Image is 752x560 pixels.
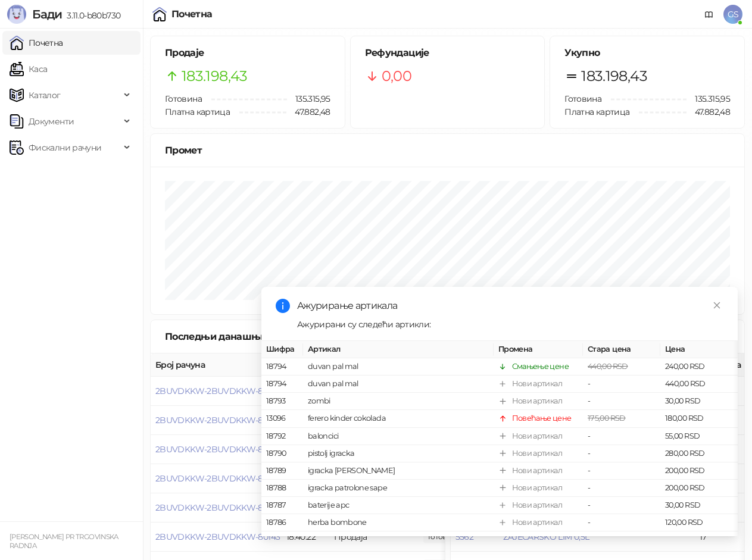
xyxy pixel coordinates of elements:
[512,448,562,459] div: Нови артикал
[660,531,738,549] td: 105,00 RSD
[303,514,494,531] td: herba bombone
[10,57,47,81] a: Каса
[583,376,660,393] td: -
[261,462,303,480] td: 18789
[155,473,280,484] button: 2BUVDKKW-2BUVDKKW-80145
[660,427,738,445] td: 55,00 RSD
[261,445,303,462] td: 18790
[365,46,531,60] h5: Рефундације
[710,299,723,312] a: Close
[261,427,303,445] td: 18792
[687,92,730,105] span: 135.315,95
[303,341,494,358] th: Артикал
[512,534,572,546] div: Повећање цене
[660,376,738,393] td: 440,00 RSD
[512,517,562,528] div: Нови артикал
[494,341,583,358] th: Промена
[564,107,629,117] span: Платна картица
[303,410,494,427] td: ferero kinder cokolada
[261,358,303,376] td: 18794
[261,376,303,393] td: 18794
[155,415,279,426] button: 2BUVDKKW-2BUVDKKW-80147
[660,514,738,531] td: 120,00 RSD
[588,414,626,423] span: 175,00 RSD
[713,301,721,309] span: close
[660,480,738,497] td: 200,00 RSD
[7,5,26,24] img: Logo
[155,531,280,542] button: 2BUVDKKW-2BUVDKKW-80143
[261,341,303,358] th: Шифра
[303,531,494,549] td: NESCAFE CLASSIC 8X20G
[261,497,303,514] td: 18787
[564,46,730,60] h5: Укупно
[660,410,738,427] td: 180,00 RSD
[660,497,738,514] td: 30,00 RSD
[165,107,230,117] span: Платна картица
[261,480,303,497] td: 18788
[297,299,723,313] div: Ажурирање артикала
[723,5,742,24] span: GS
[303,445,494,462] td: pistolj igracka
[512,465,562,477] div: Нови артикал
[512,412,572,424] div: Повећање цене
[286,105,330,118] span: 47.882,48
[155,502,280,513] button: 2BUVDKKW-2BUVDKKW-80144
[583,341,660,358] th: Стара цена
[32,7,62,21] span: Бади
[165,329,323,344] div: Последњи данашњи рачуни
[687,105,730,118] span: 47.882,48
[165,46,330,60] h5: Продаје
[583,393,660,410] td: -
[512,361,569,373] div: Смањење цене
[165,93,202,104] span: Готовина
[29,83,61,107] span: Каталог
[583,497,660,514] td: -
[303,462,494,480] td: igracka [PERSON_NAME]
[10,533,118,550] small: [PERSON_NAME] PR TRGOVINSKA RADNJA
[151,353,282,377] th: Број рачуна
[512,482,562,494] div: Нови артикал
[512,378,562,390] div: Нови артикал
[583,427,660,445] td: -
[297,318,723,331] div: Ажурирани су следећи артикли:
[10,31,63,55] a: Почетна
[660,358,738,376] td: 240,00 RSD
[303,497,494,514] td: baterije apc
[660,393,738,410] td: 30,00 RSD
[182,65,248,87] span: 183.198,43
[165,143,730,158] div: Промет
[660,462,738,480] td: 200,00 RSD
[512,430,562,442] div: Нови артикал
[261,410,303,427] td: 13096
[583,445,660,462] td: -
[171,10,213,19] div: Почетна
[29,136,101,159] span: Фискални рачуни
[660,445,738,462] td: 280,00 RSD
[583,480,660,497] td: -
[512,395,562,407] div: Нови артикал
[303,480,494,497] td: igracka patrolone sape
[261,531,303,549] td: 15749
[29,110,74,133] span: Документи
[588,535,623,544] span: 95,00 RSD
[303,376,494,393] td: duvan pal mal
[581,65,647,87] span: 183.198,43
[700,5,719,24] a: Документација
[583,462,660,480] td: -
[155,444,280,455] button: 2BUVDKKW-2BUVDKKW-80146
[588,362,628,371] span: 440,00 RSD
[303,427,494,445] td: baloncici
[62,10,120,21] span: 3.11.0-b80b730
[261,393,303,410] td: 18793
[583,514,660,531] td: -
[155,386,280,396] button: 2BUVDKKW-2BUVDKKW-80148
[276,299,290,313] span: info-circle
[382,65,411,87] span: 0,00
[261,514,303,531] td: 18786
